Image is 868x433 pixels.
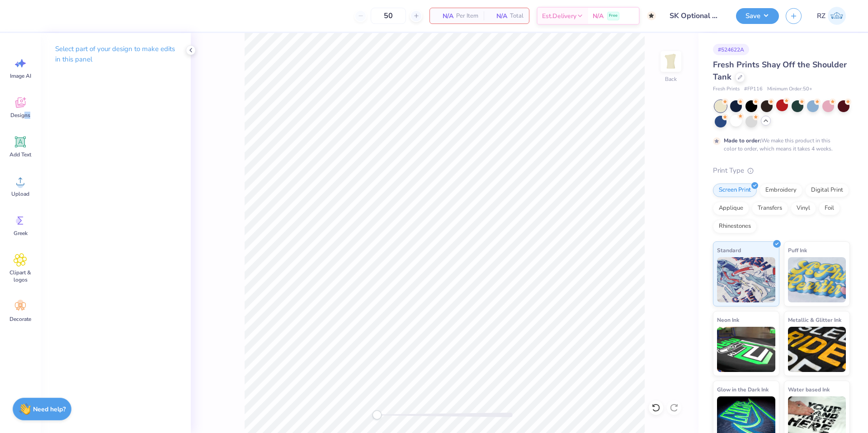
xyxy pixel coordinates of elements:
[542,11,576,21] span: Est. Delivery
[663,7,729,25] input: Untitled Design
[713,85,740,93] span: Fresh Prints
[713,44,749,55] div: # 524622A
[717,385,769,394] span: Glow in the Dark Ink
[744,85,763,93] span: # FP116
[713,220,757,233] div: Rhinestones
[456,11,478,21] span: Per Item
[767,85,812,93] span: Minimum Order: 50 +
[435,11,453,21] span: N/A
[813,7,850,25] a: RZ
[736,8,779,24] button: Save
[759,184,802,197] div: Embroidery
[788,385,830,394] span: Water based Ink
[791,202,816,215] div: Vinyl
[828,7,846,25] img: Rachel Zimmerman
[724,137,761,144] strong: Made to order:
[717,257,775,302] img: Standard
[717,315,739,325] span: Neon Ink
[665,75,677,83] div: Back
[788,327,846,372] img: Metallic & Glitter Ink
[11,190,29,198] span: Upload
[788,245,807,255] span: Puff Ink
[788,315,841,325] span: Metallic & Glitter Ink
[371,8,406,24] input: – –
[724,136,835,153] div: We make this product in this color to order, which means it takes 4 weeks.
[9,315,31,323] span: Decorate
[805,184,849,197] div: Digital Print
[489,11,507,21] span: N/A
[819,202,840,215] div: Foil
[713,202,749,215] div: Applique
[752,202,788,215] div: Transfers
[510,11,524,21] span: Total
[55,44,176,65] p: Select part of your design to make edits in this panel
[717,245,741,255] span: Standard
[713,165,850,176] div: Print Type
[609,13,618,19] span: Free
[373,410,382,419] div: Accessibility label
[713,184,757,197] div: Screen Print
[5,269,35,283] span: Clipart & logos
[33,405,66,414] strong: Need help?
[788,257,846,302] img: Puff Ink
[662,52,680,71] img: Back
[713,59,847,82] span: Fresh Prints Shay Off the Shoulder Tank
[9,151,31,158] span: Add Text
[717,327,775,372] img: Neon Ink
[10,112,30,119] span: Designs
[10,72,31,80] span: Image AI
[593,11,604,21] span: N/A
[817,11,826,21] span: RZ
[14,230,28,237] span: Greek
